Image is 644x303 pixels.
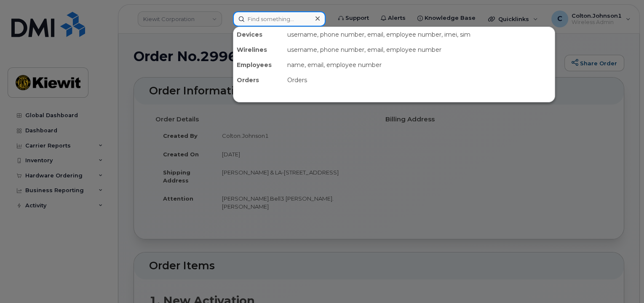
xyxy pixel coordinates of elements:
div: name, email, employee number [284,57,555,72]
div: Devices [233,27,284,42]
div: Wirelines [233,42,284,57]
div: username, phone number, email, employee number [284,42,555,57]
div: Orders [233,72,284,88]
div: username, phone number, email, employee number, imei, sim [284,27,555,42]
iframe: Messenger Launcher [607,266,638,297]
div: Orders [284,72,555,88]
div: Employees [233,57,284,72]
